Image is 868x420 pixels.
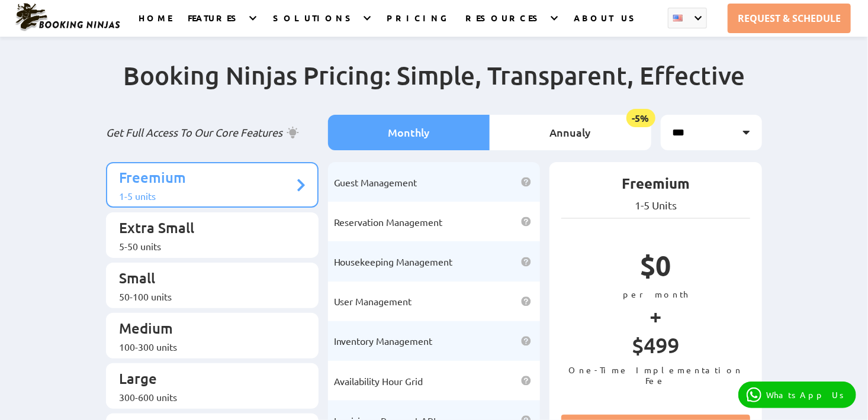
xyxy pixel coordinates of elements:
p: Medium [119,319,294,341]
p: 1-5 Units [561,199,750,212]
li: Monthly [328,115,490,150]
p: One-Time Implementation Fee [561,364,750,386]
p: $0 [561,248,750,289]
p: per month [561,289,750,299]
div: 5-50 units [119,240,294,252]
span: -5% [626,109,655,127]
span: Reservation Management [334,216,443,228]
a: FEATURES [188,12,242,37]
img: help icon [521,296,531,306]
p: Small [119,269,294,290]
p: + [561,299,750,332]
p: Freemium [561,174,750,199]
p: Extra Small [119,218,294,240]
p: Freemium [119,168,294,190]
li: Annualy [490,115,651,150]
h2: Booking Ninjas Pricing: Simple, Transparent, Effective [106,60,762,115]
span: Housekeeping Management [334,256,453,267]
p: Get Full Access To Our Core Features [106,125,319,140]
a: WhatsApp Us [738,382,856,408]
span: Guest Management [334,176,417,188]
img: help icon [521,257,531,267]
p: Large [119,369,294,391]
div: 1-5 units [119,190,294,202]
img: help icon [521,376,531,386]
div: 100-300 units [119,341,294,353]
a: HOME [139,12,172,37]
div: 50-100 units [119,290,294,302]
a: RESOURCES [465,12,543,37]
img: help icon [521,177,531,187]
span: Availability Hour Grid [334,375,423,387]
div: 300-600 units [119,391,294,403]
a: ABOUT US [574,12,640,37]
img: help icon [521,336,531,346]
a: SOLUTIONS [273,12,356,37]
p: WhatsApp Us [766,390,848,400]
a: PRICING [387,12,449,37]
img: help icon [521,217,531,227]
span: User Management [334,295,412,307]
span: Inventory Management [334,335,433,347]
p: $499 [561,332,750,364]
